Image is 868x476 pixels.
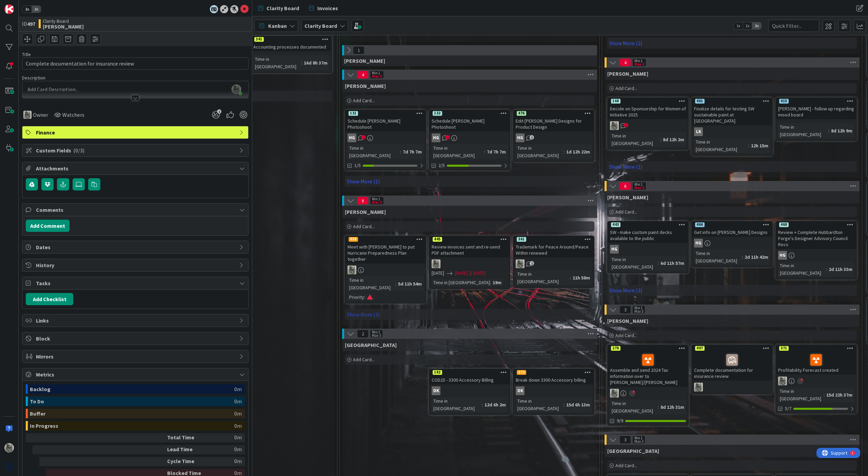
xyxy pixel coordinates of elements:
div: Time in [GEOGRAPHIC_DATA] [253,55,301,70]
span: Add Card... [615,332,637,338]
div: PA [346,266,426,274]
div: 2d 11h 33m [827,266,854,273]
span: : [824,391,825,399]
span: : [748,142,749,149]
div: 7d 7h 7m [485,148,508,155]
div: PA [514,259,594,268]
div: 371Profitability Forecast created [776,345,856,374]
span: : [484,148,485,155]
span: : [482,401,483,408]
span: Philip [607,317,648,324]
span: [DATE] [432,270,444,277]
a: 168Decide on Sponsorship for Women of Initiative 2025PATime in [GEOGRAPHIC_DATA]:8d 12h 2m [607,97,689,150]
div: Edit [PERSON_NAME] Designs for Product Design [514,116,594,131]
span: Add Card... [353,356,375,363]
b: [PERSON_NAME] [43,24,84,29]
div: Buffer [30,409,234,418]
span: Hannah [607,194,648,201]
div: Min 1 [634,306,643,310]
a: 415[PERSON_NAME] - follow up regarding mood boardTime in [GEOGRAPHIC_DATA]:8d 12h 9m [775,97,857,141]
span: : [364,293,365,301]
div: Max 3 [634,62,644,66]
div: Time in [GEOGRAPHIC_DATA] [432,144,484,159]
div: 278Assemble and send 2024 Tax information over to [PERSON_NAME]/[PERSON_NAME] [608,345,688,387]
div: HG [610,245,619,254]
div: 458Meet with [PERSON_NAME] to put Hurricane Preparedness Plan together [346,236,426,263]
span: : [660,136,661,143]
a: 361Trademark for Peace Around/Peace Within renewedPATime in [GEOGRAPHIC_DATA]:11h 58m [513,236,594,288]
a: 131Schedule [PERSON_NAME] PhotoshootHGTime in [GEOGRAPHIC_DATA]:7d 7h 7m1/5 [345,110,426,170]
div: HG [348,133,356,142]
div: Time in [GEOGRAPHIC_DATA] [432,397,482,412]
span: : [490,279,491,286]
div: Schedule [PERSON_NAME] Photoshoot [346,116,426,131]
div: 497 [695,346,705,351]
div: Cycle Time [167,457,204,466]
a: 476Edit [PERSON_NAME] Designs for Product DesignHGTime in [GEOGRAPHIC_DATA]:1d 12h 22m [513,110,594,162]
div: Break down 3300 Accessory billing [514,376,594,384]
div: Time in [GEOGRAPHIC_DATA] [778,387,824,402]
div: 341 [254,37,264,42]
div: Max 3 [634,440,643,443]
div: 0m [234,397,242,406]
div: 361 [514,236,594,242]
img: PA [610,121,619,130]
div: 8d 12h 2m [661,136,686,143]
span: 1 [217,109,221,114]
div: 1 [35,3,37,8]
div: Accounting processes documented [251,42,331,51]
div: 8d 12h 9m [829,127,854,134]
div: 11h 58m [571,274,592,281]
div: Time in [GEOGRAPHIC_DATA] [610,132,660,147]
div: DK [432,386,440,395]
div: Lead Time [167,445,204,454]
div: 443SW - make custom paint decks available to the public [608,222,688,243]
div: 443 [611,222,620,227]
span: Comments [36,206,236,214]
span: 1 [530,135,534,140]
div: Time in [GEOGRAPHIC_DATA] [610,256,658,271]
div: 341 [251,36,331,42]
span: 1 [446,135,450,140]
span: : [301,59,302,67]
div: Review + Complete Hubbardton Forge's Designer Advisory Council Recs [776,228,856,249]
div: 132 [430,110,510,116]
span: 4 [619,58,631,67]
span: : [658,403,659,411]
span: : [564,401,565,408]
div: Min 1 [372,71,380,75]
div: Assemble and send 2024 Tax information over to [PERSON_NAME]/[PERSON_NAME] [608,351,688,387]
span: Attachments [36,164,236,172]
div: To Do [30,397,234,406]
div: 0m [207,433,242,442]
input: type card name here... [22,57,249,70]
span: Kanban [268,22,287,30]
div: HG [514,133,594,142]
a: 497Complete documentation for insurance reviewPA [691,345,773,394]
div: Profitability Forecast created [776,351,856,374]
div: [PERSON_NAME] - follow up regarding mood board [776,104,856,119]
div: 415[PERSON_NAME] - follow up regarding mood board [776,98,856,119]
div: DK [516,386,525,395]
div: 131Schedule [PERSON_NAME] Photoshoot [346,110,426,131]
div: 132Schedule [PERSON_NAME] Photoshoot [430,110,510,131]
div: 132 [433,111,442,116]
div: COD25 - 3300 Accessory Billing [430,376,510,384]
div: Time in [GEOGRAPHIC_DATA] [348,144,400,159]
span: Custom Fields [36,146,236,154]
div: 2d 11h 42m [743,253,770,261]
a: 372Break down 3300 Accessory billingDKTime in [GEOGRAPHIC_DATA]:15d 6h 13m [513,369,594,415]
a: 278Assemble and send 2024 Tax information over to [PERSON_NAME]/[PERSON_NAME]PATime in [GEOGRAPHI... [607,345,689,426]
img: PA [23,111,32,119]
div: DK [514,386,594,395]
div: 131 [349,111,358,116]
div: Min 1 [372,330,380,334]
div: Time in [GEOGRAPHIC_DATA] [694,250,742,264]
span: Owner [33,111,48,119]
span: Clarity Board [267,4,299,12]
a: Clarity Board [254,2,303,14]
a: 443SW - make custom paint decks available to the publicHGTime in [GEOGRAPHIC_DATA]:6d 11h 57m [607,221,689,273]
span: : [395,280,396,288]
span: History [36,261,236,269]
span: 2/5 [438,162,445,169]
